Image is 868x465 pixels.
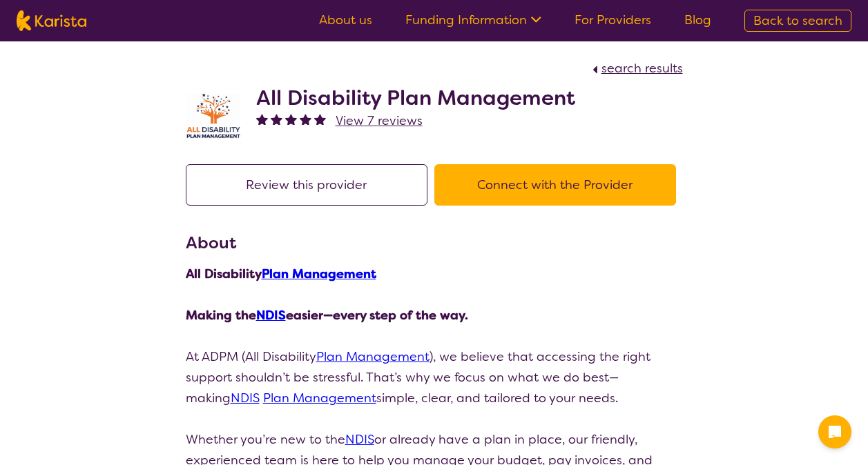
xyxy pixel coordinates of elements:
[601,60,683,77] span: search results
[285,113,297,125] img: fullstar
[186,346,683,408] p: At ADPM (All Disability ), we believe that accessing the right support shouldn’t be stressful. Th...
[316,348,430,365] a: Plan Management
[744,10,851,32] a: Back to search
[575,12,651,28] a: For Providers
[256,113,268,125] img: fullstar
[186,230,683,255] h3: About
[434,164,676,206] button: Connect with the Provider
[256,86,575,110] h2: All Disability Plan Management
[684,12,711,28] a: Blog
[319,12,372,28] a: About us
[271,113,282,125] img: fullstar
[753,12,842,29] span: Back to search
[336,110,423,131] a: View 7 reviews
[231,390,260,406] a: NDIS
[345,431,374,448] a: NDIS
[186,164,427,206] button: Review this provider
[256,307,286,324] a: NDIS
[186,266,376,282] strong: All Disability
[314,113,326,125] img: fullstar
[589,60,683,77] a: search results
[300,113,311,125] img: fullstar
[262,266,376,282] a: Plan Management
[405,12,541,28] a: Funding Information
[186,307,468,324] strong: Making the easier—every step of the way.
[434,177,683,193] a: Connect with the Provider
[263,390,376,406] a: Plan Management
[336,112,423,129] span: View 7 reviews
[17,10,86,31] img: Karista logo
[186,177,434,193] a: Review this provider
[186,90,241,144] img: at5vqv0lot2lggohlylh.jpg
